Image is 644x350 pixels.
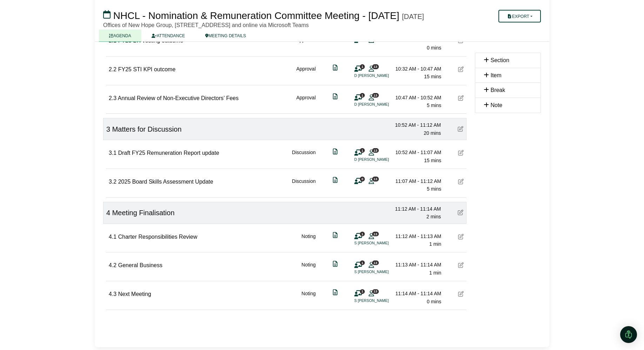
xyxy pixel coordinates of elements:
[109,179,116,185] span: 3.2
[109,291,116,297] span: 4.3
[392,121,441,129] div: 10:52 AM - 11:12 AM
[296,94,316,110] div: Approval
[103,22,309,28] span: Offices of New Hope Group, [STREET_ADDRESS] and online via Microsoft Teams
[392,177,441,185] div: 11:07 AM - 11:12 AM
[302,290,316,305] div: Noting
[372,232,379,236] span: 13
[109,262,116,268] span: 4.2
[490,87,505,93] span: Break
[354,101,407,107] li: D [PERSON_NAME]
[292,177,316,193] div: Discussion
[109,95,116,101] span: 2.3
[113,10,399,21] span: NHCL - Nomination & Remuneration Committee Meeting - [DATE]
[490,57,509,63] span: Section
[195,29,256,42] a: MEETING DETAILS
[118,262,162,268] span: General Business
[118,66,176,72] span: FY25 STI KPI outcome
[296,65,316,81] div: Approval
[118,234,197,240] span: Charter Responsibilities Review
[292,148,316,164] div: Discussion
[372,289,379,294] span: 13
[392,94,441,101] div: 10:47 AM - 10:52 AM
[392,65,441,73] div: 10:32 AM - 10:47 AM
[360,289,365,294] span: 1
[109,150,116,156] span: 3.1
[424,158,441,163] span: 15 mins
[427,299,441,304] span: 0 mins
[354,73,407,79] li: D [PERSON_NAME]
[296,36,316,52] div: Approval
[106,125,110,133] span: 3
[490,72,501,78] span: Item
[429,241,441,247] span: 1 min
[302,232,316,248] div: Noting
[392,205,441,213] div: 11:12 AM - 11:14 AM
[392,148,441,156] div: 10:52 AM - 11:07 AM
[424,130,441,136] span: 20 mins
[424,74,441,79] span: 15 mins
[354,240,407,246] li: S [PERSON_NAME]
[118,150,219,156] span: Draft FY25 Remuneration Report update
[392,261,441,269] div: 11:13 AM - 11:14 AM
[427,45,441,51] span: 0 mins
[372,93,379,98] span: 13
[392,290,441,297] div: 11:14 AM - 11:14 AM
[109,234,116,240] span: 4.1
[372,148,379,153] span: 13
[360,148,365,153] span: 1
[402,12,424,21] div: [DATE]
[99,29,141,42] a: AGENDA
[118,179,213,185] span: 2025 Board Skills Assessment Update
[429,270,441,276] span: 1 min
[360,260,365,265] span: 1
[427,214,441,219] span: 2 mins
[109,66,116,72] span: 2.2
[372,64,379,69] span: 13
[354,298,407,304] li: S [PERSON_NAME]
[112,125,182,133] span: Matters for Discussion
[427,186,441,192] span: 5 mins
[118,291,151,297] span: Next Meeting
[118,95,239,101] span: Annual Review of Non-Executive Directors’ Fees
[490,102,502,108] span: Note
[354,269,407,275] li: S [PERSON_NAME]
[498,10,541,22] button: Export
[360,93,365,98] span: 1
[302,261,316,277] div: Noting
[354,157,407,163] li: D [PERSON_NAME]
[360,232,365,236] span: 1
[372,260,379,265] span: 13
[392,232,441,240] div: 11:12 AM - 11:13 AM
[620,326,637,343] div: Open Intercom Messenger
[360,177,365,181] span: 0
[141,29,195,42] a: ATTENDANCE
[427,103,441,108] span: 5 mins
[372,177,379,181] span: 13
[106,209,110,217] span: 4
[112,209,175,217] span: Meeting Finalisation
[360,64,365,69] span: 1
